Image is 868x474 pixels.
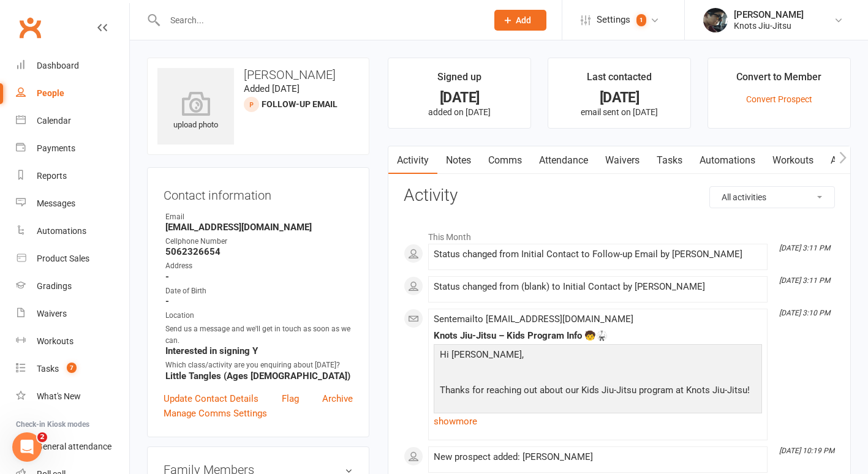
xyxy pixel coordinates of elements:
p: Thanks for reaching out about our Kids Jiu-Jitsu program at Knots Jiu-Jitsu! [437,383,759,401]
div: Location [165,310,353,322]
a: Manage Comms Settings [164,406,267,421]
div: [PERSON_NAME] [734,9,804,20]
div: People [37,88,64,98]
a: Update Contact Details [164,391,259,406]
a: Product Sales [16,245,129,273]
div: Gradings [37,281,72,291]
span: Follow-up Email [262,99,338,109]
div: Last contacted [587,69,652,91]
span: Add [516,15,531,25]
i: [DATE] 3:11 PM [779,244,830,252]
div: Knots Jiu-Jitsu [734,20,804,31]
div: Payments [37,143,75,153]
a: People [16,80,129,107]
a: show more [434,413,762,430]
div: Reports [37,171,67,181]
div: Signed up [437,69,481,91]
div: Address [165,260,353,272]
a: Attendance [530,146,597,175]
h3: Activity [404,186,835,205]
div: Automations [37,226,86,236]
div: Status changed from Initial Contact to Follow-up Email by [PERSON_NAME] [434,249,762,260]
div: Status changed from (blank) to Initial Contact by [PERSON_NAME] [434,282,762,292]
div: upload photo [157,91,234,132]
p: Hi [PERSON_NAME], [437,347,759,365]
span: 7 [67,363,77,373]
a: Workouts [16,328,129,355]
div: Send us a message and we'll get in touch as soon as we can. [165,323,353,347]
span: Sent email to [EMAIL_ADDRESS][DOMAIN_NAME] [434,314,633,325]
a: Calendar [16,107,129,135]
div: Cellphone Number [165,236,353,247]
div: Date of Birth [165,285,353,297]
a: General attendance kiosk mode [16,433,129,461]
div: Waivers [37,309,67,318]
a: Workouts [764,146,822,175]
a: Payments [16,135,129,162]
div: What's New [37,391,81,401]
img: thumb_image1614103803.png [703,8,728,32]
p: added on [DATE] [399,107,519,117]
a: Archive [322,391,353,406]
a: Waivers [597,146,648,175]
a: Messages [16,190,129,217]
div: Email [165,211,353,223]
div: Product Sales [37,254,89,263]
a: Tasks [648,146,691,175]
a: Tasks 7 [16,355,129,383]
i: [DATE] 3:10 PM [779,309,830,317]
a: Automations [16,217,129,245]
a: Reports [16,162,129,190]
h3: Contact information [164,184,353,202]
div: Convert to Member [736,69,821,91]
strong: Little Tangles (Ages [DEMOGRAPHIC_DATA]) [165,371,353,382]
a: Notes [437,146,480,175]
input: Search... [161,12,478,29]
div: Messages [37,198,75,208]
div: [DATE] [399,91,519,104]
div: [DATE] [559,91,679,104]
i: [DATE] 3:11 PM [779,276,830,285]
a: Activity [388,146,437,175]
a: Convert Prospect [746,94,812,104]
a: Clubworx [15,12,45,43]
p: email sent on [DATE] [559,107,679,117]
a: Waivers [16,300,129,328]
li: This Month [404,224,835,244]
strong: 5062326654 [165,246,353,257]
div: General attendance [37,442,111,451]
h3: [PERSON_NAME] [157,68,359,81]
a: Comms [480,146,530,175]
a: Dashboard [16,52,129,80]
div: Tasks [37,364,59,374]
time: Added [DATE] [244,83,300,94]
span: Settings [597,6,630,34]
a: Automations [691,146,764,175]
div: Dashboard [37,61,79,70]
iframe: Intercom live chat [12,432,42,462]
span: 1 [636,14,646,26]
div: Calendar [37,116,71,126]
div: New prospect added: [PERSON_NAME] [434,452,762,462]
button: Add [494,10,546,31]
a: Gradings [16,273,129,300]
strong: - [165,271,353,282]
a: What's New [16,383,129,410]
a: Flag [282,391,299,406]
strong: [EMAIL_ADDRESS][DOMAIN_NAME] [165,222,353,233]
span: 2 [37,432,47,442]
strong: Interested in signing Y [165,345,353,356]
div: Which class/activity are you enquiring about [DATE]? [165,359,353,371]
div: Knots Jiu-Jitsu – Kids Program Info 🧒🥋 [434,331,762,341]
i: [DATE] 10:19 PM [779,446,834,455]
strong: - [165,296,353,307]
div: Workouts [37,336,74,346]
